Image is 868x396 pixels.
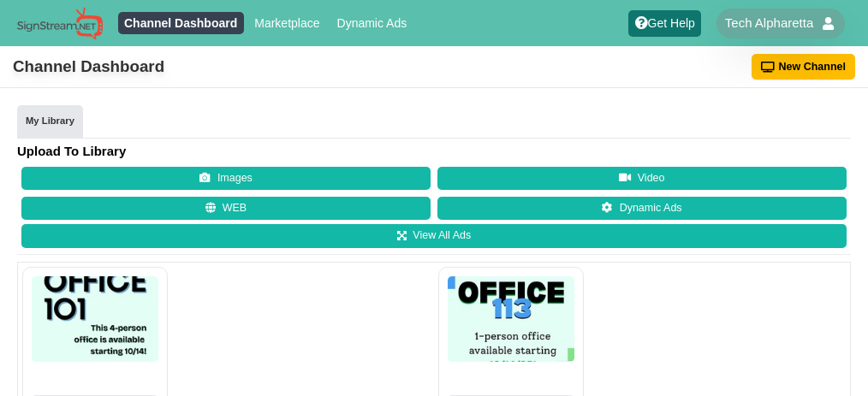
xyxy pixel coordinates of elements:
span: Tech Alpharetta [725,15,813,32]
h4: Upload To Library [17,143,851,160]
button: WEB [21,197,431,221]
div: Channel Dashboard [13,53,164,81]
a: Dynamic Ads [330,12,413,34]
img: P250x250 image processing20251003 1793698 1hmxf5y [32,276,158,362]
button: Video [437,167,847,191]
a: My Library [17,105,83,139]
a: Marketplace [248,12,326,34]
a: Channel Dashboard [118,12,244,34]
button: New Channel [752,54,856,80]
a: Get Help [628,10,701,37]
a: View All Ads [21,224,847,248]
img: Sign Stream.NET [17,7,103,40]
a: Dynamic Ads [437,197,847,221]
img: P250x250 image processing20250924 1793698 8o04i5 [448,276,574,362]
button: Images [21,167,431,191]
